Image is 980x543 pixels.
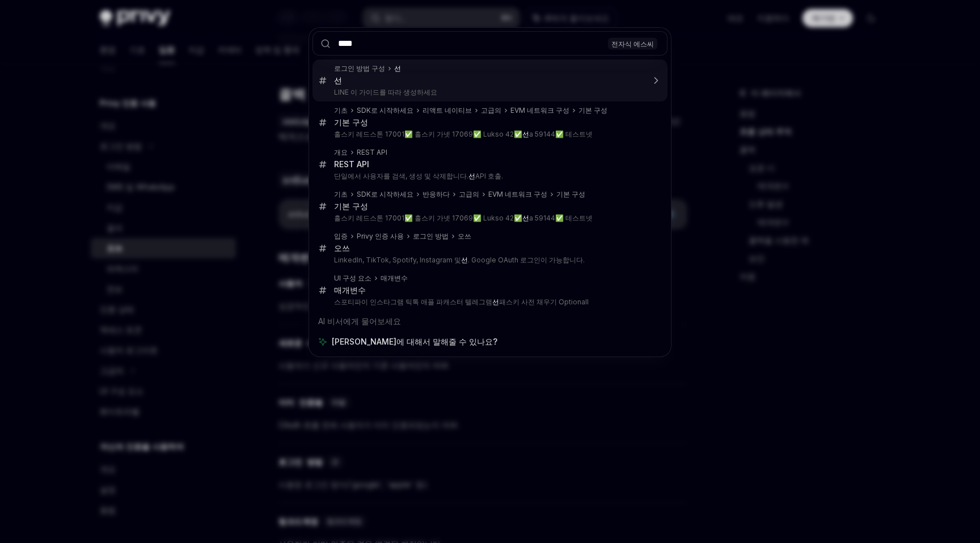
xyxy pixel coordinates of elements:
font: a 59144✅ 테스트넷 [529,214,593,222]
font: 전자식 에스씨 [611,39,654,48]
font: 선 [394,64,401,73]
font: 반응하다 [423,190,450,198]
font: SDK로 시작하세요 [357,190,413,198]
font: 선 [522,130,529,138]
font: 기초 [334,106,348,114]
font: 기본 구성 [334,201,368,211]
font: LinkedIn, TikTok, Spotify, Instagram 및 [334,256,461,264]
font: 선 [461,256,468,264]
font: 고급의 [459,190,479,198]
font: 고급의 [481,106,501,114]
font: API 호출. [475,172,503,180]
font: EVM 네트워크 구성 [488,190,547,198]
font: 홀스키 레드스톤 17001✅ 홀스키 가넷 17069✅ Lukso 42✅ [334,130,522,138]
font: 오쓰 [458,232,471,240]
font: AI 비서에게 물어보세요 [318,316,401,326]
font: LINE 이 가이드를 따라 생성하세요 [334,88,437,96]
font: 선 [334,75,342,85]
font: 입증 [334,232,348,240]
font: 선 [468,172,475,180]
font: 오쓰 [334,243,350,253]
font: REST API [334,159,369,169]
font: 리액트 네이티브 [423,106,472,114]
font: SDK로 시작하세요 [357,106,413,114]
font: . Google OAuth 로그인이 가능합니다. [468,256,585,264]
font: 개요 [334,148,348,156]
font: 기본 구성 [556,190,585,198]
font: 매개변수 [381,274,408,282]
font: 로그인 방법 구성 [334,64,385,73]
font: EVM 네트워크 구성 [510,106,569,114]
font: a 59144✅ 테스트넷 [529,130,593,138]
font: Privy 인증 사용 [357,232,404,240]
font: REST API [357,148,387,156]
font: 매개변수 [334,285,366,295]
font: 패스키 사전 채우기 Optionall [499,298,589,306]
font: 로그인 방법 [413,232,449,240]
font: 스포티파이 인스타그램 틱톡 애플 파캐스터 텔레그램 [334,298,492,306]
font: 단일에서 사용자를 검색, 생성 및 삭제합니다. [334,172,468,180]
font: 선 [522,214,529,222]
font: 기본 구성 [578,106,607,114]
font: 기본 구성 [334,117,368,127]
font: 선 [492,298,499,306]
font: [PERSON_NAME]에 대해서 말해줄 수 있나요? [332,337,497,346]
font: 기초 [334,190,348,198]
font: UI 구성 요소 [334,274,371,282]
font: 홀스키 레드스톤 17001✅ 홀스키 가넷 17069✅ Lukso 42✅ [334,214,522,222]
